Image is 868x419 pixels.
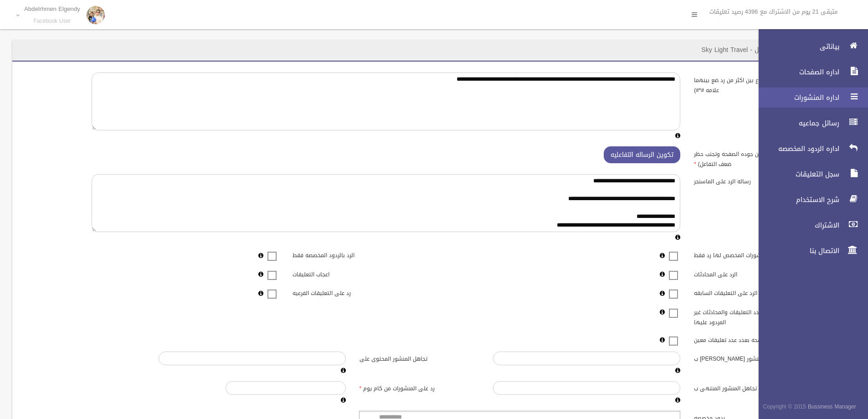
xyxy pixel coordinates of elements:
[687,248,821,261] label: الرد على المنشورات المخصص لها رد فقط
[687,381,821,394] label: تجاهل المنشور المنتهى ب
[751,139,868,159] a: اداره الردود المخصصه
[751,215,868,235] a: الاشتراك
[687,72,821,95] label: الرد على التعليق (للتنوع بين اكثر من رد ضع بينهما علامه #*#)
[751,42,842,51] span: بياناتى
[751,67,842,77] span: اداره الصفحات
[751,170,842,179] span: سجل التعليقات
[687,174,821,187] label: رساله الرد على الماسنجر
[751,119,842,128] span: رسائل جماعيه
[751,241,868,261] a: الاتصال بنا
[687,286,821,299] label: الرد على التعليقات السابقه
[751,164,868,184] a: سجل التعليقات
[353,352,487,364] label: تجاهل المنشور المحتوى على
[751,113,868,133] a: رسائل جماعيه
[808,402,856,412] strong: Bussiness Manager
[604,146,680,163] button: تكوين الرساله التفاعليه
[286,286,420,299] label: رد على التعليقات الفرعيه
[751,144,842,153] span: اداره الردود المخصصه
[751,93,842,102] span: اداره المنشورات
[687,332,821,345] label: ايقاف تفعيل الصفحه بعدد عدد تعليقات معين
[763,402,806,412] span: Copyright © 2015
[751,190,868,210] a: شرح الاستخدام
[751,62,868,82] a: اداره الصفحات
[687,305,821,327] label: ارسال تقرير يومى بعدد التعليقات والمحادثات غير المردود عليها
[286,248,420,261] label: الرد بالردود المخصصه فقط
[690,41,827,59] header: اداره الصفحات / تعديل - Sky Light Travel
[24,18,80,25] small: Facebook User
[751,195,842,204] span: شرح الاستخدام
[687,352,821,364] label: تجاهل المنشور [PERSON_NAME] ب
[751,36,868,57] a: بياناتى
[751,88,868,108] a: اداره المنشورات
[751,221,842,230] span: الاشتراك
[687,146,821,169] label: رساله v (افضل لتحسين جوده الصفحه وتجنب حظر ضعف التفاعل)
[687,267,821,279] label: الرد على المحادثات
[353,381,487,394] label: رد على المنشورات من كام يوم
[286,267,420,279] label: اعجاب التعليقات
[24,5,80,12] p: Abdelrhmen Elgendy
[751,246,842,255] span: الاتصال بنا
